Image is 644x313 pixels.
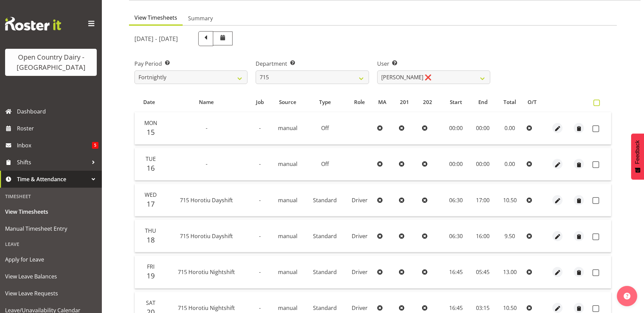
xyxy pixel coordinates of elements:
td: 13.00 [496,256,524,288]
span: Inbox [17,140,92,150]
span: Fri [147,263,154,270]
span: 201 [400,98,409,106]
span: 19 [147,271,155,280]
td: 10.50 [496,184,524,216]
span: End [478,98,487,106]
span: - [259,124,261,132]
span: - [259,232,261,240]
td: 00:00 [442,148,470,181]
span: Source [279,98,296,106]
td: 9.50 [496,220,524,252]
span: - [259,268,261,276]
span: Manual Timesheet Entry [5,224,97,234]
span: 202 [423,98,432,106]
span: Tue [146,155,156,163]
a: View Timesheets [2,203,100,220]
label: User [377,60,490,68]
td: 0.00 [496,148,524,181]
td: 00:00 [470,148,496,181]
span: Sat [146,299,155,307]
td: 16:00 [470,220,496,252]
span: 5 [92,142,98,149]
span: - [206,160,207,168]
span: Roster [17,123,98,133]
td: 0.00 [496,112,524,145]
td: 17:00 [470,184,496,216]
button: Feedback - Show survey [631,133,644,180]
td: Off [305,148,345,181]
span: O/T [528,98,537,106]
span: manual [278,304,297,312]
td: 06:30 [442,184,470,216]
span: Driver [352,304,368,312]
label: Pay Period [134,60,247,68]
td: 06:30 [442,220,470,252]
span: Thu [145,227,156,234]
span: Driver [352,268,368,276]
span: Total [503,98,516,106]
span: Feedback [634,140,641,164]
span: Driver [352,232,368,240]
span: Driver [352,196,368,204]
div: Open Country Dairy - [GEOGRAPHIC_DATA] [12,52,90,72]
span: Start [450,98,462,106]
span: - [206,124,207,132]
span: Dashboard [17,106,98,117]
span: View Timesheets [5,207,97,217]
span: Apply for Leave [5,254,97,265]
td: 00:00 [442,112,470,145]
span: manual [278,268,297,276]
td: 00:00 [470,112,496,145]
span: Mon [144,119,157,127]
a: Manual Timesheet Entry [2,220,100,237]
span: manual [278,124,297,132]
span: 715 Horotiu Dayshift [180,232,233,240]
span: Wed [145,191,157,199]
span: Type [319,98,331,106]
a: View Leave Requests [2,285,100,302]
img: Rosterit website logo [5,17,61,30]
span: - [259,196,261,204]
span: manual [278,232,297,240]
span: 715 Horotiu Dayshift [180,196,233,204]
span: 16 [147,163,155,173]
span: View Timesheets [134,14,177,22]
td: Standard [305,220,345,252]
span: 15 [147,127,155,137]
span: 17 [147,199,155,209]
td: Standard [305,256,345,288]
h5: [DATE] - [DATE] [134,35,178,42]
div: Leave [2,237,100,251]
a: Apply for Leave [2,251,100,268]
span: 18 [147,235,155,245]
div: Timesheet [2,189,100,203]
td: Standard [305,184,345,216]
span: Name [199,98,214,106]
td: 05:45 [470,256,496,288]
span: Time & Attendance [17,174,88,184]
span: 715 Horotiu Nightshift [178,304,235,312]
span: MA [378,98,386,106]
td: 16:45 [442,256,470,288]
span: View Leave Requests [5,288,97,298]
span: Role [354,98,365,106]
span: manual [278,196,297,204]
td: Off [305,112,345,145]
span: Shifts [17,157,88,167]
img: help-xxl-2.png [624,293,630,299]
span: 715 Horotiu Nightshift [178,268,235,276]
span: manual [278,160,297,168]
span: Summary [188,14,213,22]
span: - [259,160,261,168]
a: View Leave Balances [2,268,100,285]
span: Job [256,98,264,106]
span: Date [143,98,155,106]
label: Department [256,60,369,68]
span: View Leave Balances [5,271,97,281]
span: - [259,304,261,312]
